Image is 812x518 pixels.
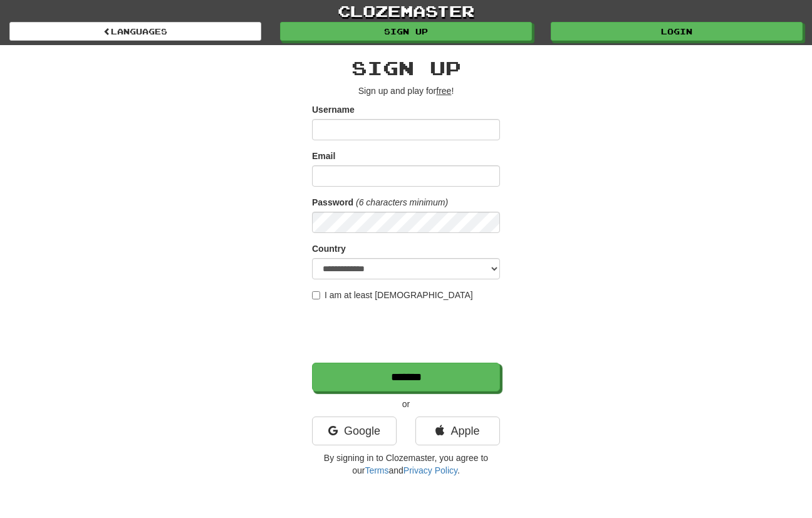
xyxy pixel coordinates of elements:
p: Sign up and play for ! [312,85,500,97]
label: I am at least [DEMOGRAPHIC_DATA] [312,289,473,301]
p: or [312,398,500,410]
p: By signing in to Clozemaster, you agree to our and . [312,452,500,477]
a: Terms [365,465,388,475]
a: Apple [415,417,500,445]
a: Privacy Policy [403,465,457,475]
h2: Sign up [312,58,500,78]
a: Google [312,417,397,445]
input: I am at least [DEMOGRAPHIC_DATA] [312,291,320,299]
a: Languages [9,22,261,41]
label: Country [312,242,346,255]
a: Login [551,22,803,41]
u: free [436,86,451,96]
a: Sign up [280,22,532,41]
iframe: reCAPTCHA [312,308,502,356]
label: Password [312,196,353,209]
em: (6 characters minimum) [356,197,448,207]
label: Email [312,150,335,162]
label: Username [312,103,355,116]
